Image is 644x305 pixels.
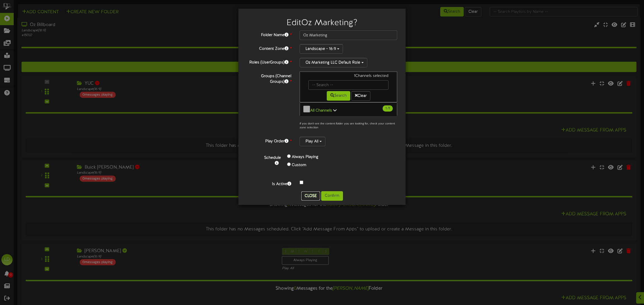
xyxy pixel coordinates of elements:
label: Roles (UserGroups) [243,58,295,65]
span: 1 [385,107,388,110]
label: Groups (Channel Groups) [243,72,295,85]
h2: Edit Oz Marketing ? [247,18,397,28]
button: Play All [300,137,325,146]
label: Is Active [243,179,295,187]
button: All Channels 1 /1 [300,102,397,117]
button: Search [327,91,350,101]
button: Clear [351,91,370,101]
b: All Channels [310,108,332,113]
button: Oz Marketing LLC Default Role [300,58,367,67]
label: Custom [292,162,306,168]
label: Always Playing [292,154,318,160]
b: Schedule [264,156,281,160]
div: 1 Channels selected [304,73,393,80]
button: Close [301,191,320,200]
span: / 1 [383,105,393,112]
label: Folder Name [243,30,295,38]
label: Play Order [243,137,295,144]
button: Landscape - 16:9 [300,44,343,54]
label: Content Zone [243,44,295,52]
input: -- Search -- [308,80,389,90]
button: Confirm [321,191,343,201]
input: Folder Name [300,30,397,40]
